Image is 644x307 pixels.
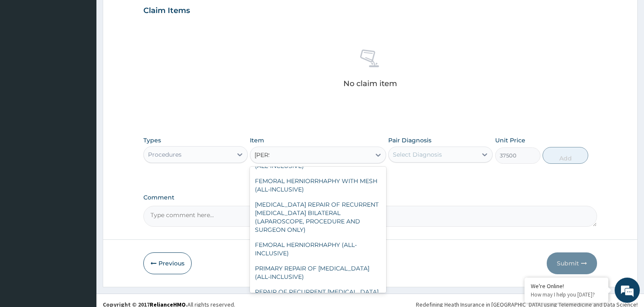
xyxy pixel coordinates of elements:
[250,261,386,284] div: PRIMARY REPAIR OF [MEDICAL_DATA] (ALL-INCLUSIVE)
[343,79,397,88] p: No claim item
[250,136,264,144] label: Item
[44,47,141,58] div: Chat with us now
[4,212,160,241] textarea: Type your message and hit 'Enter'
[16,42,34,63] img: d_794563401_company_1708531726252_794563401
[531,282,602,290] div: We're Online!
[250,237,386,261] div: FEMORAL HERNIORRHAPHY (ALL-INCLUSIVE)
[143,252,192,274] button: Previous
[250,173,386,197] div: FEMORAL HERNIORRHAPHY WITH MESH (ALL-INCLUSIVE)
[531,291,602,298] p: How may I help you today?
[143,194,597,201] label: Comment
[250,197,386,237] div: [MEDICAL_DATA] REPAIR OF RECURRENT [MEDICAL_DATA] BILATERAL (LAPAROSCOPE, PROCEDURE AND SURGEON O...
[495,136,525,144] label: Unit Price
[143,137,161,144] label: Types
[547,252,597,274] button: Submit
[49,97,116,182] span: We're online!
[143,6,190,16] h3: Claim Items
[148,150,182,159] div: Procedures
[388,136,431,144] label: Pair Diagnosis
[543,147,588,164] button: Add
[393,150,442,159] div: Select Diagnosis
[138,4,158,24] div: Minimize live chat window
